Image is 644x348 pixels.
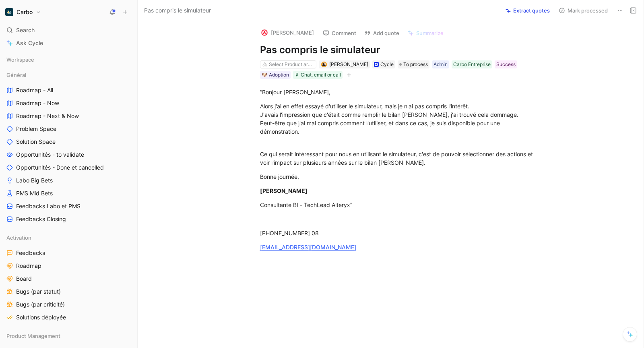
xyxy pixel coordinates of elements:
a: Bugs (par statut) [3,286,134,298]
span: Feedbacks [16,249,45,257]
div: Activation [3,232,134,244]
span: Roadmap - Next & Now [16,112,79,120]
a: [EMAIL_ADDRESS][DOMAIN_NAME] [260,244,356,251]
div: Général [3,69,134,81]
span: Feedbacks Labo et PMS [16,202,80,210]
span: Bugs (par statut) [16,288,61,296]
span: Workspace [6,56,34,64]
span: Ask Cycle [16,38,43,48]
a: Opportunités - Done et cancelled [3,162,134,174]
a: Roadmap - Next & Now [3,110,134,122]
a: Roadmap [3,260,134,272]
span: Search [16,25,35,35]
span: Product Management [6,332,60,340]
img: avatar [322,62,326,67]
div: Ce qui serait intéressant pour nous en utilisant le simulateur, c'est de pouvoir sélectionner des... [260,141,539,167]
span: [PERSON_NAME] [329,61,368,67]
span: Pas compris le simulateur [144,6,211,15]
span: Général [6,71,26,79]
div: Search [3,24,134,36]
a: Roadmap - Now [3,97,134,109]
div: “Bonjour [PERSON_NAME], [260,88,539,96]
button: logo[PERSON_NAME] [257,27,318,39]
a: Opportunités - to validate [3,149,134,161]
div: 🎙 Chat, email or call [295,71,341,79]
button: Add quote [361,27,403,39]
a: Bugs (par criticité) [3,298,134,311]
span: Solutions déployée [16,313,66,321]
div: Product Management [3,330,134,344]
a: PMS Mid Bets [3,187,134,199]
span: Opportunités - Done et cancelled [16,164,104,172]
span: Labo Big Bets [16,176,53,184]
img: logo [260,29,268,37]
a: Feedbacks Closing [3,213,134,225]
h1: Carbo [17,8,33,16]
div: Workspace [3,54,134,66]
span: Summarize [416,29,444,37]
a: Board [3,273,134,285]
a: Ask Cycle [3,37,134,49]
div: Product Management [3,330,134,342]
span: Roadmap - All [16,86,53,94]
div: Cycle [380,60,394,68]
span: PMS Mid Bets [16,189,53,197]
a: Feedbacks Labo et PMS [3,200,134,212]
span: Problem Space [16,125,56,133]
button: Mark processed [555,5,611,16]
div: ActivationFeedbacksRoadmapBoardBugs (par statut)Bugs (par criticité)Solutions déployée [3,232,134,323]
span: Roadmap [16,262,41,270]
button: Summarize [404,27,447,39]
div: 🐶 Adoption [262,71,289,79]
button: Comment [319,27,360,39]
button: CarboCarbo [3,6,43,18]
span: [PERSON_NAME] [260,187,308,194]
span: Consultante BI - TechLead Alteryx” [260,201,352,208]
a: Solutions déployée [3,311,134,323]
div: Carbo Entreprise [453,60,491,68]
a: Labo Big Bets [3,174,134,186]
span: Opportunités - to validate [16,151,84,159]
div: GénéralRoadmap - AllRoadmap - NowRoadmap - Next & NowProblem SpaceSolution SpaceOpportunités - to... [3,69,134,225]
a: Roadmap - All [3,84,134,96]
img: Carbo [5,8,13,16]
span: Roadmap - Now [16,99,59,107]
h1: Pas compris le simulateur [260,43,539,56]
span: Solution Space [16,138,56,146]
button: Extract quotes [502,5,553,16]
span: Feedbacks Closing [16,215,66,223]
span: Board [16,275,32,283]
span: Bugs (par criticité) [16,300,65,309]
div: To process [398,60,429,68]
a: Solution Space [3,136,134,148]
a: Problem Space [3,123,134,135]
a: Feedbacks [3,247,134,259]
span: Activation [6,234,31,242]
div: Alors j'ai en effet essayé d'utiliser le simulateur, mais je n'ai pas compris l'intérêt. J'avais ... [260,102,539,136]
div: Bonne journée, [260,172,539,181]
span: To process [403,60,428,68]
div: Select Product areas [269,60,314,68]
div: Admin [433,60,448,68]
span: [PHONE_NUMBER] 08 [260,230,319,236]
div: Success [496,60,516,68]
